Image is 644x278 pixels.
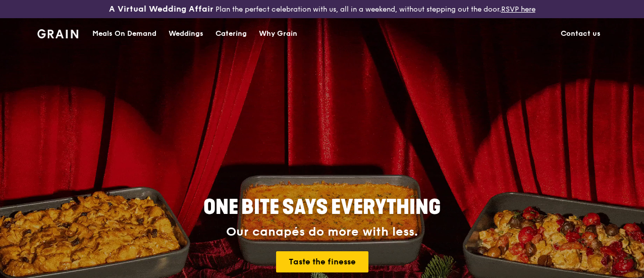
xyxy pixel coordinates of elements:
div: Meals On Demand [92,19,156,49]
div: Weddings [169,19,203,49]
a: Contact us [555,19,607,49]
a: Weddings [163,19,209,49]
a: Taste the finesse [276,251,368,272]
div: Our canapés do more with less. [140,225,504,239]
h3: A Virtual Wedding Affair [109,4,213,14]
span: ONE BITE SAYS EVERYTHING [203,195,441,219]
div: Catering [216,19,247,49]
img: Grain [37,29,78,38]
div: Plan the perfect celebration with us, all in a weekend, without stepping out the door. [108,4,537,14]
div: Why Grain [259,19,297,49]
a: RSVP here [501,5,535,14]
a: Why Grain [253,19,303,49]
a: GrainGrain [37,18,78,48]
a: Catering [209,19,253,49]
